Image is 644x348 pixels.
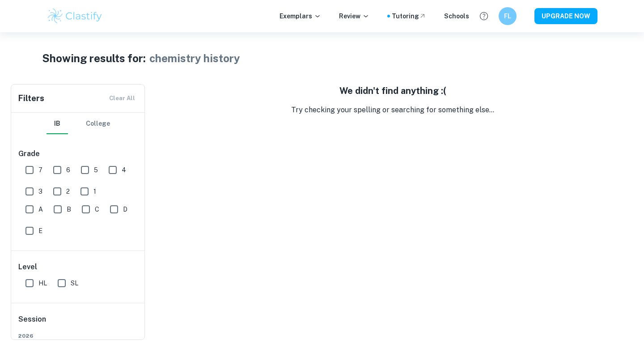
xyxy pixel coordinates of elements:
span: 2 [66,187,70,196]
h6: Session [18,314,138,332]
h6: Level [18,262,138,272]
span: E [38,226,42,236]
button: IB [47,113,68,134]
span: 5 [94,165,98,175]
h1: Showing results for: [42,50,146,66]
h6: Filters [18,92,44,105]
span: D [123,204,127,214]
span: B [67,204,71,214]
span: 7 [38,165,42,175]
div: Filter type choice [47,113,110,134]
h1: chemistry history [149,50,240,66]
button: Help and Feedback [476,8,491,24]
p: Exemplars [280,11,321,21]
span: 2026 [18,332,138,340]
button: College [86,113,110,134]
a: Tutoring [392,11,426,21]
h6: Grade [18,149,138,159]
h6: FL [503,11,513,21]
span: HL [38,278,47,288]
span: 3 [38,187,42,196]
span: 1 [93,187,96,196]
span: 6 [66,165,70,175]
span: SL [71,278,78,288]
img: Clastify logo [47,7,103,25]
p: Review [339,11,369,21]
p: Try checking your spelling or searching for something else... [152,105,633,115]
span: C [95,204,99,214]
span: A [38,204,43,214]
h5: We didn't find anything :( [152,84,633,98]
button: FL [499,7,517,25]
span: 4 [122,165,126,175]
a: Schools [444,11,469,21]
button: UPGRADE NOW [534,8,597,24]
